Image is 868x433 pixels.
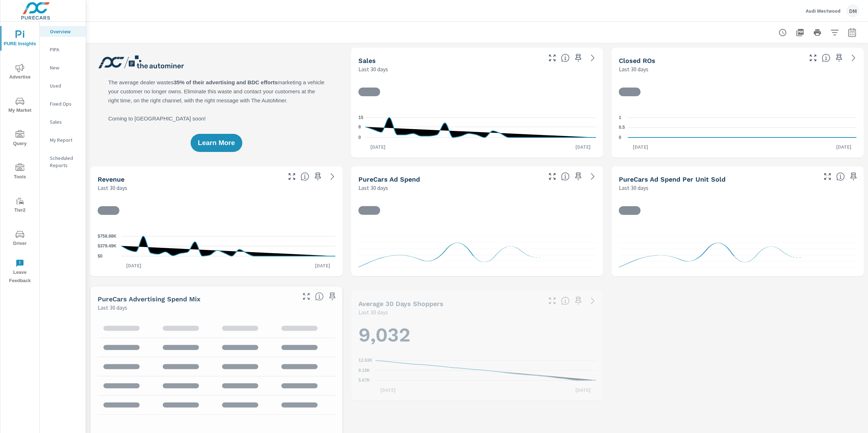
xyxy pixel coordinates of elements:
[831,143,856,150] p: [DATE]
[50,46,80,53] p: PIPA
[121,262,146,269] p: [DATE]
[50,100,80,107] p: Fixed Ops
[40,26,86,37] div: Overview
[40,62,86,73] div: New
[570,386,596,394] p: [DATE]
[358,183,388,192] p: Last 30 days
[619,57,655,64] h5: Closed ROs
[848,52,859,64] a: See more details in report
[50,118,80,126] p: Sales
[573,171,584,182] span: Save this to your personalized report
[561,297,570,305] span: A rolling 30 day total of daily Shoppers on the dealership website, averaged over the selected da...
[793,25,807,40] button: "Export Report to PDF"
[315,292,324,301] span: This table looks at how you compare to the amount of budget you spend per channel as opposed to y...
[98,175,124,183] h5: Revenue
[573,52,584,64] span: Save this to your personalized report
[619,175,726,183] h5: PureCars Ad Spend Per Unit Sold
[358,65,388,73] p: Last 30 days
[561,54,570,62] span: Number of vehicles sold by the dealership over the selected date range. [Source: This data is sou...
[98,183,127,192] p: Last 30 days
[286,171,298,182] button: Make Fullscreen
[358,300,443,307] h5: Average 30 Days Shoppers
[628,143,653,150] p: [DATE]
[50,28,80,35] p: Overview
[358,378,370,383] text: 5.67K
[561,172,570,181] span: Total cost of media for all PureCars channels for the selected dealership group over the selected...
[358,358,373,363] text: 12.63K
[619,65,648,73] p: Last 30 days
[40,44,86,55] div: PIPA
[301,290,312,302] button: Make Fullscreen
[619,135,621,140] text: 0
[587,171,599,182] a: See more details in report
[587,52,599,64] a: See more details in report
[836,172,845,181] span: Average cost of advertising per each vehicle sold at the dealer over the selected date range. The...
[810,25,825,40] button: Print Report
[619,125,625,130] text: 0.5
[3,164,37,181] span: Tools
[327,290,338,302] span: Save this to your personalized report
[98,303,127,312] p: Last 30 days
[327,171,338,182] a: See more details in report
[619,183,648,192] p: Last 30 days
[358,322,596,347] h1: 9,032
[98,254,103,259] text: $0
[546,171,558,182] button: Make Fullscreen
[358,124,361,130] text: 8
[570,143,596,150] p: [DATE]
[3,130,37,148] span: Query
[358,368,370,373] text: 9.15K
[0,22,39,288] div: nav menu
[98,295,200,303] h5: PureCars Advertising Spend Mix
[40,135,86,145] div: My Report
[50,136,80,144] p: My Report
[827,25,842,40] button: Apply Filters
[587,295,599,307] a: See more details in report
[358,57,376,64] h5: Sales
[301,172,309,181] span: Total sales revenue over the selected date range. [Source: This data is sourced from the dealer’s...
[619,115,621,120] text: 1
[375,386,401,394] p: [DATE]
[358,115,363,120] text: 15
[546,295,558,307] button: Make Fullscreen
[3,64,37,81] span: Advertise
[3,30,37,48] span: PURE Insights
[191,134,242,152] button: Learn More
[50,64,80,71] p: New
[845,25,859,40] button: Select Date Range
[310,262,335,269] p: [DATE]
[822,171,833,182] button: Make Fullscreen
[3,230,37,248] span: Driver
[365,143,391,150] p: [DATE]
[833,52,845,64] span: Save this to your personalized report
[40,98,86,109] div: Fixed Ops
[822,54,830,62] span: Number of Repair Orders Closed by the selected dealership group over the selected time range. [So...
[98,234,116,239] text: $758.98K
[40,80,86,91] div: Used
[807,52,819,64] button: Make Fullscreen
[50,154,80,169] p: Scheduled Reports
[98,244,116,249] text: $379.49K
[3,97,37,115] span: My Market
[846,4,859,17] div: DM
[312,171,324,182] span: Save this to your personalized report
[358,175,420,183] h5: PureCars Ad Spend
[40,116,86,127] div: Sales
[3,259,37,285] span: Leave Feedback
[198,140,235,146] span: Learn More
[40,153,86,171] div: Scheduled Reports
[3,197,37,215] span: Tier2
[848,171,859,182] span: Save this to your personalized report
[358,135,361,140] text: 0
[546,52,558,64] button: Make Fullscreen
[358,308,388,317] p: Last 30 days
[573,295,584,307] span: Save this to your personalized report
[806,8,841,14] p: Audi Westwood
[50,82,80,89] p: Used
